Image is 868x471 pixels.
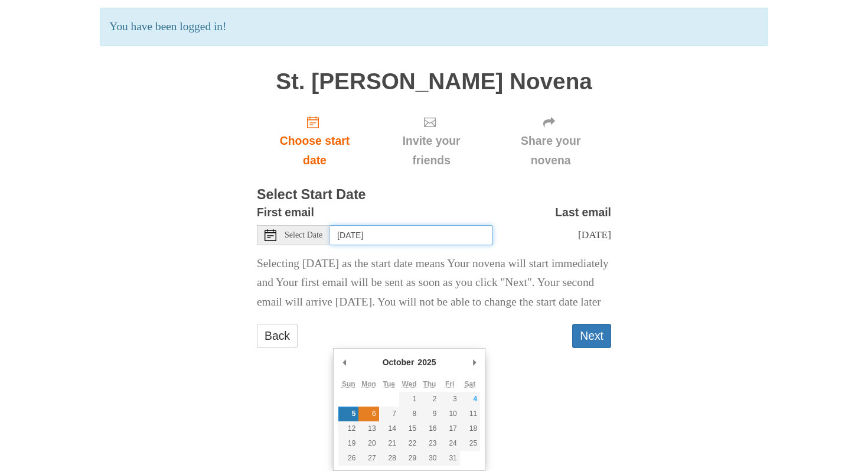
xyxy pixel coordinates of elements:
input: Use the arrow keys to pick a date [330,225,493,245]
span: Choose start date [269,131,361,170]
p: You have been logged in! [100,8,768,46]
button: 16 [419,421,439,436]
button: 19 [338,436,358,451]
button: 6 [358,407,378,421]
button: 13 [358,421,378,436]
span: Select Date [285,231,322,239]
button: 3 [440,392,460,407]
button: 25 [460,436,480,451]
label: Last email [555,203,611,222]
button: 2 [419,392,439,407]
button: 1 [399,392,419,407]
button: 30 [419,451,439,466]
button: 21 [379,436,399,451]
button: 22 [399,436,419,451]
button: 17 [440,421,460,436]
button: 7 [379,407,399,421]
button: 29 [399,451,419,466]
a: Choose start date [257,106,373,176]
button: Previous Month [338,353,350,371]
button: 27 [358,451,378,466]
button: 5 [338,407,358,421]
button: Next [572,324,611,348]
button: 4 [460,392,480,407]
button: 28 [379,451,399,466]
button: 9 [419,407,439,421]
abbr: Wednesday [402,380,417,388]
div: Click "Next" to confirm your start date first. [373,106,490,176]
abbr: Thursday [423,380,436,388]
label: First email [257,203,314,222]
abbr: Friday [445,380,454,388]
h1: St. [PERSON_NAME] Novena [257,69,611,95]
button: 26 [338,451,358,466]
button: 10 [440,407,460,421]
p: Selecting [DATE] as the start date means Your novena will start immediately and Your first email ... [257,254,611,313]
button: 18 [460,421,480,436]
button: 15 [399,421,419,436]
button: 23 [419,436,439,451]
div: October [381,353,416,371]
button: 31 [440,451,460,466]
abbr: Saturday [465,380,476,388]
button: 20 [358,436,378,451]
div: 2025 [416,353,438,371]
span: [DATE] [578,229,611,241]
button: 14 [379,421,399,436]
abbr: Monday [361,380,376,388]
abbr: Tuesday [383,380,395,388]
button: Next Month [468,353,480,371]
button: 8 [399,407,419,421]
button: 24 [440,436,460,451]
span: Share your novena [502,131,599,170]
a: Back [257,324,298,348]
button: 11 [460,407,480,421]
span: Invite your friends [384,131,478,170]
div: Click "Next" to confirm your start date first. [490,106,611,176]
abbr: Sunday [342,380,355,388]
h3: Select Start Date [257,187,611,203]
button: 12 [338,421,358,436]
